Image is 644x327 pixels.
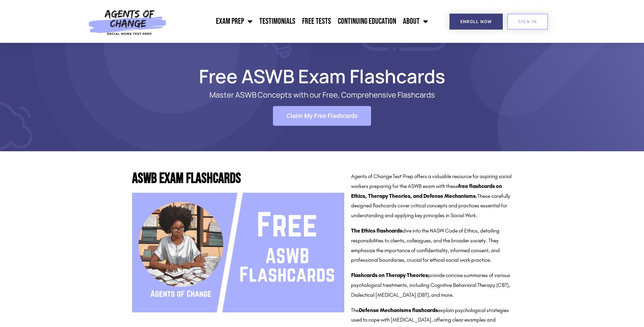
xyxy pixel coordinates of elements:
[299,13,334,30] a: Free Tests
[351,271,512,300] p: provide concise summaries of various psychological treatments, including Cognitive Behavioral The...
[449,14,503,30] a: Enroll Now
[156,91,489,99] p: Master ASWB Concepts with our Free, Comprehensive Flashcards
[460,19,492,24] span: Enroll Now
[507,14,548,30] a: SIGN IN
[132,172,344,186] h2: ASWB Exam Flashcards
[351,183,502,199] strong: free flashcards on Ethics, Therapy Theories, and Defense Mechanisms.
[518,19,537,24] span: SIGN IN
[351,226,512,265] p: dive into the NASW Code of Ethics, detailing responsibilities to clients, colleagues, and the bro...
[334,13,400,30] a: Continuing Education
[351,272,428,278] strong: Flashcards on Therapy Theories
[256,13,299,30] a: Testimonials
[170,13,431,30] nav: Menu
[213,13,256,30] a: Exam Prep
[273,106,371,126] a: Claim My Free Flashcards
[351,227,402,234] strong: The Ethics flashcards
[287,113,357,119] span: Claim My Free Flashcards
[359,307,438,313] strong: Defense Mechanisms flashcards
[351,172,512,221] p: Agents of Change Test Prep offers a valuable resource for aspiring social workers preparing for t...
[129,68,516,84] h1: Free ASWB Exam Flashcards
[400,13,431,30] a: About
